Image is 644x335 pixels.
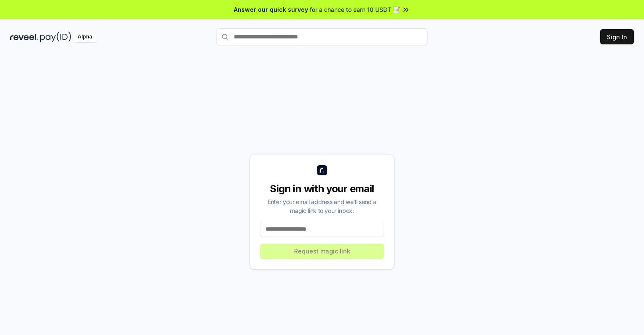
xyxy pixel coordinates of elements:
[73,32,97,42] div: Alpha
[310,5,400,14] span: for a chance to earn 10 USDT 📝
[10,32,38,42] img: reveel_dark
[317,165,327,175] img: logo_small
[600,29,634,44] button: Sign In
[260,182,384,196] div: Sign in with your email
[40,32,71,42] img: pay_id
[234,5,308,14] span: Answer our quick survey
[260,197,384,215] div: Enter your email address and we’ll send a magic link to your inbox.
